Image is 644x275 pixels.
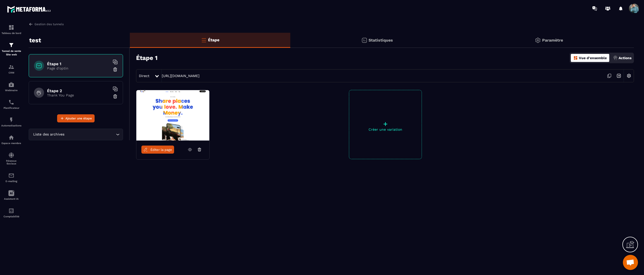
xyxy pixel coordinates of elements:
p: Comptabilité [1,215,21,218]
span: Direct [139,74,149,78]
img: email [8,173,14,179]
p: Vue d'ensemble [579,56,607,60]
a: accountantaccountantComptabilité [1,204,21,222]
p: Statistiques [369,38,393,43]
a: formationformationTableau de bord [1,21,21,38]
a: Éditer la page [141,146,174,154]
img: automations [8,82,14,88]
a: schedulerschedulerPlanificateur [1,95,21,113]
h6: Étape 1 [47,61,110,66]
img: formation [8,24,14,30]
img: dashboard-orange.40269519.svg [573,56,578,60]
img: actions.d6e523a2.png [613,56,618,60]
img: accountant [8,208,14,214]
span: Ajouter une étape [65,116,92,121]
p: Thank You Page [47,93,110,97]
img: logo [7,5,52,14]
img: setting-gr.5f69749f.svg [535,37,541,43]
p: Réseaux Sociaux [1,159,21,165]
p: Étape [208,38,219,42]
span: Éditer la page [150,148,172,152]
a: automationsautomationsWebinaire [1,78,21,95]
span: Liste des archives [32,132,65,137]
a: social-networksocial-networkRéseaux Sociaux [1,148,21,169]
a: automationsautomationsEspace membre [1,131,21,148]
p: Créer une variation [349,127,422,131]
p: Page d'optin [47,66,110,70]
img: setting-w.858f3a88.svg [624,71,634,81]
img: social-network [8,152,14,158]
input: Search for option [65,132,115,137]
img: arrow [29,22,33,26]
p: Actions [619,56,631,60]
img: automations [8,117,14,123]
img: image [136,90,209,141]
p: Paramètre [542,38,563,43]
img: automations [8,134,14,141]
img: formation [8,42,14,48]
a: automationsautomationsAutomatisations [1,113,21,131]
p: + [349,120,422,127]
p: E-mailing [1,180,21,183]
p: Tunnel de vente Site web [1,49,21,56]
div: Ouvrir le chat [623,255,638,270]
a: formationformationTunnel de vente Site web [1,38,21,60]
h6: Étape 2 [47,88,110,93]
a: formationformationCRM [1,60,21,78]
a: [URL][DOMAIN_NAME] [162,74,199,78]
img: trash [113,94,118,99]
p: Espace membre [1,142,21,145]
p: test [29,35,41,45]
div: Search for option [29,129,123,140]
h3: Étape 1 [136,54,157,61]
p: Tableau de bord [1,32,21,35]
img: formation [8,64,14,70]
img: scheduler [8,99,14,105]
a: emailemailE-mailing [1,169,21,186]
p: Automatisations [1,124,21,127]
p: Webinaire [1,89,21,92]
img: stats.20deebd0.svg [361,37,367,43]
p: CRM [1,71,21,74]
p: Planificateur [1,107,21,109]
img: bars-o.4a397970.svg [201,37,207,43]
img: trash [113,67,118,72]
a: Gestion des tunnels [29,22,64,26]
img: arrow-next.bcc2205e.svg [614,71,624,81]
p: Assistant IA [1,197,21,200]
button: Ajouter une étape [57,114,95,122]
a: Assistant IA [1,186,21,204]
